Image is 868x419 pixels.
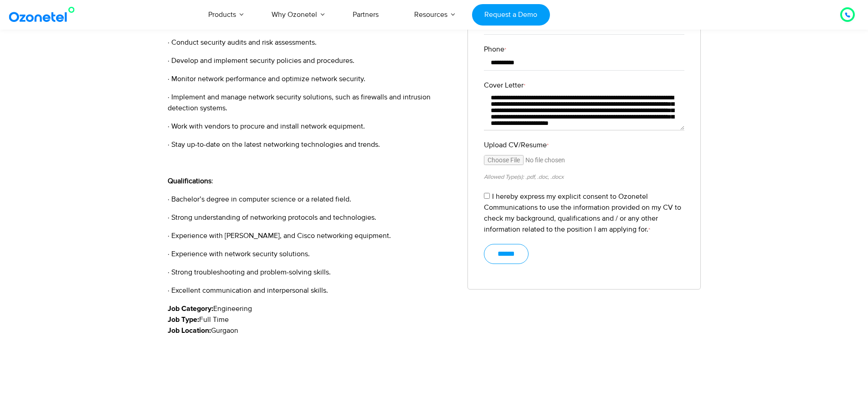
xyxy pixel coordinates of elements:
[168,327,211,334] strong: Job Location:
[484,140,684,150] label: Upload CV/Resume
[168,121,454,132] p: · Work with vendors to procure and install network equipment.
[484,80,684,91] label: Cover Letter
[168,37,454,48] p: · Conduct security audits and risk assessments.
[168,316,199,323] strong: Job Type:
[472,4,550,26] a: Request a Demo
[168,55,454,66] p: · Develop and implement security policies and procedures.
[168,305,213,312] strong: Job Category:
[484,173,564,181] small: Allowed Type(s): .pdf, .doc, .docx
[168,285,454,296] p: · Excellent communication and interpersonal skills.
[168,176,211,186] b: Qualifications
[168,267,454,278] p: · Strong troubleshooting and problem-solving skills.
[168,194,454,205] p: · Bachelor’s degree in computer science or a related field.
[168,73,454,84] p: · Monitor network performance and optimize network security.
[168,139,454,150] p: · Stay up-to-date on the latest networking technologies and trends.
[168,92,454,114] p: · Implement and manage network security solutions, such as firewalls and intrusion detection syst...
[211,326,238,335] span: Gurgaon
[168,176,454,186] p: :
[199,315,229,324] span: Full Time
[484,44,684,55] label: Phone
[168,248,454,259] p: · Experience with network security solutions.
[168,212,454,223] p: · Strong understanding of networking protocols and technologies.
[484,192,681,234] label: I hereby express my explicit consent to Ozonetel Communications to use the information provided o...
[168,230,454,241] p: · Experience with [PERSON_NAME], and Cisco networking equipment.
[213,304,252,313] span: Engineering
